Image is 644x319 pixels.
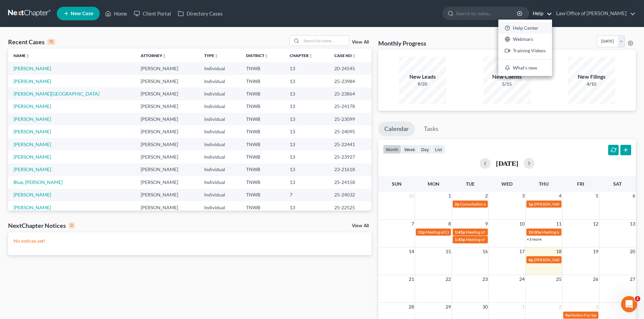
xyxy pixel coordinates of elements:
[555,220,562,228] span: 11
[329,100,372,113] td: 25-24178
[460,202,592,207] span: Consultation with [PERSON_NAME] regarding Long Term Disability Appeal
[629,220,636,228] span: 13
[135,163,199,176] td: [PERSON_NAME]
[408,303,415,311] span: 28
[284,189,329,201] td: 7
[498,62,552,74] a: What's new
[135,62,199,75] td: [PERSON_NAME]
[199,87,241,100] td: Individual
[448,220,452,228] span: 8
[418,122,445,136] a: Tasks
[456,7,518,20] input: Search by name...
[519,247,525,256] span: 17
[284,113,329,125] td: 13
[621,296,637,312] iframe: Intercom live chat
[392,181,402,187] span: Sun
[577,181,584,187] span: Fri
[199,138,241,151] td: Individual
[241,151,284,163] td: TNWB
[329,138,372,151] td: 25-22441
[14,116,51,122] a: [PERSON_NAME]
[14,238,366,244] p: No notices yet!
[71,11,93,16] span: New Case
[528,257,533,262] span: 4p
[135,125,199,138] td: [PERSON_NAME]
[352,54,356,58] i: unfold_more
[455,202,459,207] span: 2p
[558,192,562,200] span: 4
[521,303,525,311] span: 1
[558,303,562,311] span: 2
[199,151,241,163] td: Individual
[498,22,552,34] a: Help Center
[329,62,372,75] td: 20-24545
[14,141,51,147] a: [PERSON_NAME]
[329,163,372,176] td: 23-21618
[484,220,488,228] span: 9
[14,103,51,109] a: [PERSON_NAME]
[501,181,512,187] span: Wed
[14,129,51,134] a: [PERSON_NAME]
[329,87,372,100] td: 25-23864
[595,192,599,200] span: 5
[445,247,452,256] span: 15
[135,87,199,100] td: [PERSON_NAME]
[448,192,452,200] span: 1
[498,20,552,76] div: Help
[241,138,284,151] td: TNWB
[241,62,284,75] td: TNWB
[214,54,218,58] i: unfold_more
[284,138,329,151] td: 13
[199,163,241,176] td: Individual
[408,247,415,256] span: 14
[592,275,599,283] span: 26
[241,75,284,87] td: TNWB
[135,151,199,163] td: [PERSON_NAME]
[411,220,415,228] span: 7
[302,36,349,46] input: Search by name...
[519,275,525,283] span: 24
[199,201,241,214] td: Individual
[199,176,241,188] td: Individual
[241,87,284,100] td: TNWB
[14,205,51,210] a: [PERSON_NAME]
[135,100,199,113] td: [PERSON_NAME]
[521,192,525,200] span: 3
[290,53,313,58] a: Chapterunfold_more
[352,223,369,228] a: View All
[399,81,446,87] div: 9/20
[334,53,356,58] a: Case Nounfold_more
[199,125,241,138] td: Individual
[498,34,552,45] a: Webinars
[8,38,55,46] div: Recent Cases
[432,145,445,154] button: list
[284,87,329,100] td: 13
[565,313,570,318] span: 9a
[445,275,452,283] span: 22
[329,151,372,163] td: 25-23927
[542,230,578,235] span: Meeting of Creditors
[309,54,313,58] i: unfold_more
[102,7,130,20] a: Home
[466,230,502,235] span: Meeting of Creditors
[199,100,241,113] td: Individual
[284,100,329,113] td: 13
[568,73,615,81] div: New Filings
[135,201,199,214] td: [PERSON_NAME]
[284,163,329,176] td: 13
[284,125,329,138] td: 13
[498,45,552,56] a: Training Videos
[329,176,372,188] td: 25-24158
[592,220,599,228] span: 12
[162,54,166,58] i: unfold_more
[408,192,415,200] span: 31
[284,62,329,75] td: 13
[199,113,241,125] td: Individual
[466,237,502,242] span: Meeting of Creditors
[455,237,465,242] span: 1:45p
[130,7,174,20] a: Client Portal
[135,113,199,125] td: [PERSON_NAME]
[141,53,166,58] a: Attorneyunfold_more
[555,247,562,256] span: 18
[135,189,199,201] td: [PERSON_NAME]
